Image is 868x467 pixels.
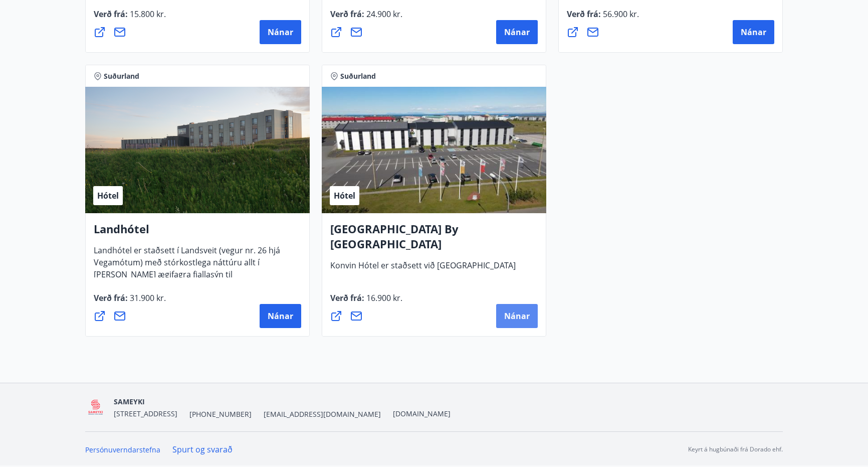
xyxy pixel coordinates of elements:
[114,397,145,406] span: SAMEYKI
[334,190,355,201] span: Hótel
[496,20,538,44] button: Nánar
[364,9,402,20] span: 24.900 kr.
[94,245,280,312] span: Landhótel er staðsett í Landsveit (vegur nr. 26 hjá Vegamótum) með stórkostlega náttúru allt í [P...
[189,409,252,419] span: [PHONE_NUMBER]
[128,9,166,20] span: 15.800 kr.
[504,27,530,38] span: Nánar
[364,292,402,303] span: 16.900 kr.
[94,221,301,244] h4: Landhótel
[268,27,293,38] span: Nánar
[741,27,766,38] span: Nánar
[601,9,639,20] span: 56.900 kr.
[260,304,301,328] button: Nánar
[330,9,402,28] span: Verð frá :
[97,190,119,201] span: Hótel
[268,310,293,322] span: Nánar
[496,304,538,328] button: Nánar
[128,292,166,303] span: 31.900 kr.
[264,409,381,419] span: [EMAIL_ADDRESS][DOMAIN_NAME]
[330,292,402,312] span: Verð frá :
[94,292,166,312] span: Verð frá :
[330,260,516,279] span: Konvin Hótel er staðsett við [GEOGRAPHIC_DATA]
[94,9,166,28] span: Verð frá :
[114,409,177,418] span: [STREET_ADDRESS]
[260,20,301,44] button: Nánar
[104,71,139,81] span: Suðurland
[688,445,783,454] p: Keyrt á hugbúnaði frá Dorado ehf.
[172,444,233,455] a: Spurt og svarað
[567,9,639,28] span: Verð frá :
[393,409,451,418] a: [DOMAIN_NAME]
[85,397,106,418] img: 5QO2FORUuMeaEQbdwbcTl28EtwdGrpJ2a0ZOehIg.png
[504,310,530,322] span: Nánar
[330,221,538,259] h4: [GEOGRAPHIC_DATA] By [GEOGRAPHIC_DATA]
[85,445,160,454] a: Persónuverndarstefna
[340,71,376,81] span: Suðurland
[733,20,774,44] button: Nánar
